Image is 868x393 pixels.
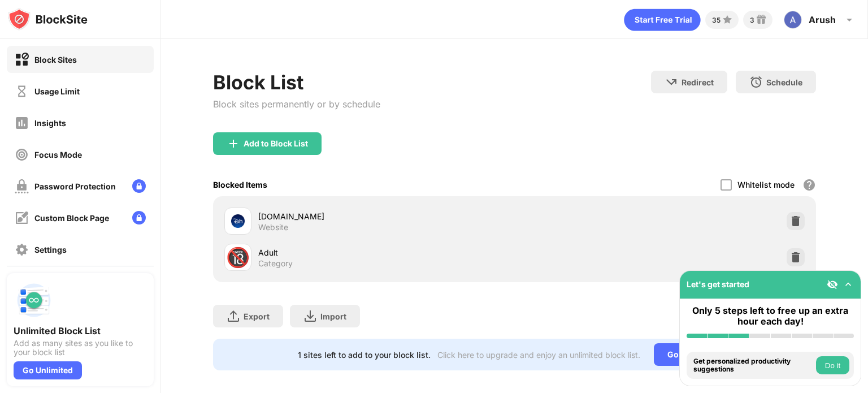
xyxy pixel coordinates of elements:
div: animation [624,8,701,31]
div: Add to Block List [244,139,308,148]
img: points-small.svg [721,13,734,27]
div: Redirect [682,77,714,87]
img: favicons [231,214,245,228]
img: time-usage-off.svg [15,84,29,98]
div: Website [258,222,288,232]
div: Password Protection [34,182,116,191]
img: reward-small.svg [754,13,768,27]
img: logo-blocksite.svg [8,8,88,31]
div: Export [244,312,270,321]
img: block-on.svg [15,53,29,67]
img: insights-off.svg [15,116,29,130]
div: Settings [34,245,67,254]
div: Click here to upgrade and enjoy an unlimited block list. [437,350,640,360]
div: Only 5 steps left to free up an extra hour each day! [687,305,854,327]
img: password-protection-off.svg [15,179,29,193]
div: 1 sites left to add to your block list. [298,350,431,360]
button: Do it [816,356,849,374]
div: Category [258,258,293,269]
img: push-block-list.svg [14,280,54,321]
div: Arush [809,14,836,25]
img: omni-setup-toggle.svg [843,279,854,290]
div: Focus Mode [34,150,82,159]
div: Adult [258,247,514,258]
div: Block Sites [34,55,77,64]
div: Custom Block Page [34,213,109,223]
div: Import [320,312,346,321]
div: Usage Limit [34,87,80,96]
div: Schedule [766,77,802,87]
div: Let's get started [687,279,749,289]
img: focus-off.svg [15,148,29,162]
div: Blocked Items [213,180,267,189]
img: eye-not-visible.svg [827,279,838,290]
div: Whitelist mode [737,180,795,189]
img: customize-block-page-off.svg [15,211,29,225]
div: Block List [213,71,380,94]
div: Unlimited Block List [14,325,147,336]
div: Go Unlimited [654,343,731,366]
img: lock-menu.svg [132,211,146,224]
div: 35 [712,16,721,24]
div: Block sites permanently or by schedule [213,98,380,110]
div: 3 [750,16,754,24]
div: Go Unlimited [14,361,82,379]
div: Add as many sites as you like to your block list [14,339,147,357]
img: ACg8ocJ3OryP2YFF33DqxMVJoTbAB5SkvEa1gQKKvXjPcV06Fex-tg=s96-c [784,11,802,29]
div: 🔞 [226,246,250,269]
div: Get personalized productivity suggestions [693,357,813,374]
img: lock-menu.svg [132,179,146,193]
img: settings-off.svg [15,243,29,257]
div: Insights [34,118,66,128]
div: [DOMAIN_NAME] [258,210,514,222]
